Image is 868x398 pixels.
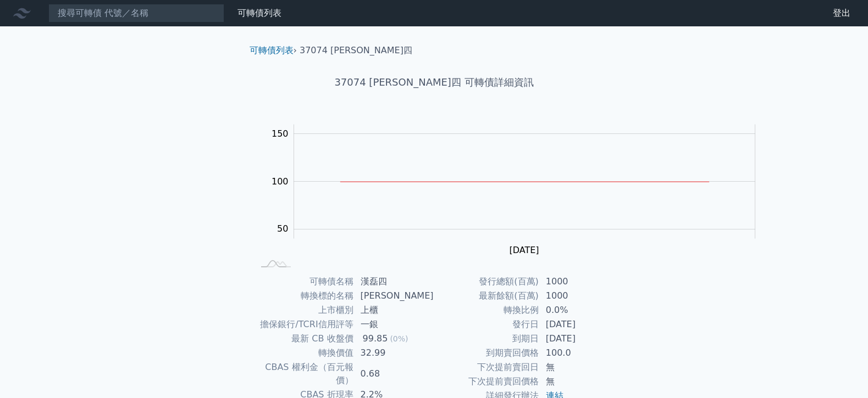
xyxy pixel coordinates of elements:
g: Chart [266,125,772,278]
td: 上櫃 [354,303,434,317]
tspan: 50 [277,223,288,234]
td: 發行總額(百萬) [434,274,539,289]
td: 一銀 [354,317,434,332]
a: 登出 [824,4,859,22]
tspan: 150 [272,128,289,139]
td: 下次提前賣回日 [434,360,539,374]
td: 最新餘額(百萬) [434,289,539,303]
li: › [250,44,297,57]
td: 最新 CB 收盤價 [254,332,354,346]
td: [DATE] [539,332,615,346]
td: 轉換價值 [254,346,354,360]
td: CBAS 權利金（百元報價） [254,360,354,388]
td: 0.0% [539,303,615,317]
span: (0%) [390,334,408,343]
td: 1000 [539,274,615,289]
td: 0.68 [354,360,434,388]
td: 無 [539,360,615,374]
input: 搜尋可轉債 代號／名稱 [48,4,224,23]
td: 1000 [539,289,615,303]
td: 擔保銀行/TCRI信用評等 [254,317,354,332]
td: [DATE] [539,317,615,332]
td: [PERSON_NAME] [354,289,434,303]
tspan: 100 [272,176,289,187]
h1: 37074 [PERSON_NAME]四 可轉債詳細資訊 [241,75,628,90]
div: 99.85 [361,332,390,345]
td: 可轉債名稱 [254,274,354,289]
td: 100.0 [539,346,615,360]
td: 漢磊四 [354,274,434,289]
td: 到期賣回價格 [434,346,539,360]
a: 可轉債列表 [250,45,294,55]
g: Series [340,182,709,182]
td: 發行日 [434,317,539,332]
td: 轉換標的名稱 [254,289,354,303]
td: 上市櫃別 [254,303,354,317]
a: 可轉債列表 [237,8,281,18]
li: 37074 [PERSON_NAME]四 [300,44,412,57]
td: 無 [539,374,615,389]
tspan: [DATE] [510,245,539,255]
td: 到期日 [434,332,539,346]
td: 32.99 [354,346,434,360]
td: 下次提前賣回價格 [434,374,539,389]
td: 轉換比例 [434,303,539,317]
